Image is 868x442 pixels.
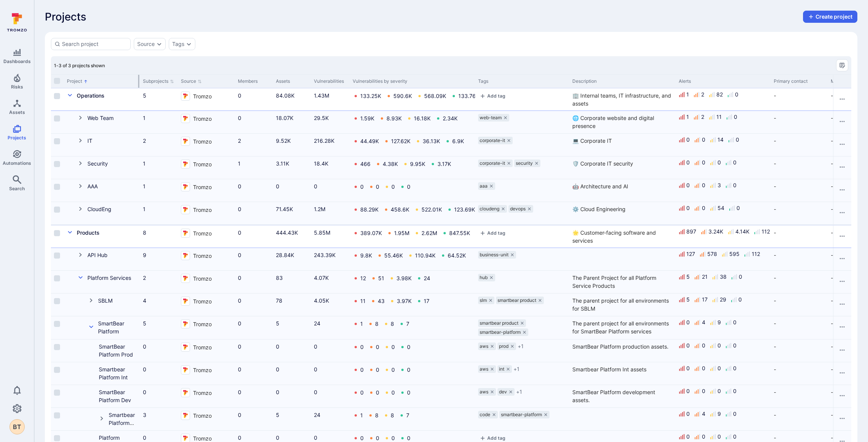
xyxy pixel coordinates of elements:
a: 29.5K [314,115,329,121]
div: Vulnerabilities by severity [353,78,472,85]
a: 0 [376,183,379,190]
div: Cell for Project [64,88,140,110]
a: Smartbear Platform Code [109,412,135,434]
a: 0 [314,434,317,441]
div: Cell for Project [64,111,140,133]
a: 0 [238,252,241,258]
a: 2 [143,275,146,281]
a: 9.8K [360,252,372,259]
a: 44.49K [360,138,379,144]
button: Tags [172,41,184,47]
button: Manage columns [836,59,848,71]
div: 🏢 Internal teams, IT infrastructure, and assets [572,92,673,107]
a: 0 [376,389,379,396]
div: Cell for [833,88,851,110]
div: tags-cell-project [478,114,566,122]
div: Cell for Vulnerabilities by severity [350,88,475,110]
a: 5 [276,412,279,418]
a: 444.43K [276,229,298,236]
a: 458.6K [391,206,409,213]
a: 0 [238,92,241,99]
a: 0 [276,389,279,395]
a: 8 [391,412,394,418]
a: 133.76K [458,93,479,99]
div: Cell for Alerts [676,88,771,110]
a: 18.4K [314,160,328,167]
a: 0 [238,366,241,373]
span: Search [9,186,25,191]
div: Assets [276,78,308,85]
a: 243.39K [314,252,336,258]
button: BT [10,419,25,434]
a: 0 [360,344,364,350]
div: Cell for Primary contact [771,88,828,110]
a: 0 [238,389,241,395]
a: 24 [424,275,430,281]
a: 0 [376,435,379,441]
a: 110.94K [415,252,436,259]
a: Smartbear Platform Int [99,366,128,380]
div: Vulnerabilities [314,78,347,85]
button: Row actions menu [836,275,848,287]
a: 78 [276,297,282,304]
div: Cell for Vulnerabilities [311,88,350,110]
a: Web Team [87,115,114,121]
a: 8 [375,412,379,418]
div: Cell for Assets [273,111,311,133]
a: 9.52K [276,137,291,144]
div: aws [478,365,496,373]
div: 2 [701,114,704,120]
button: Sort by Source [181,78,202,84]
button: Create project [803,11,857,23]
div: devops [508,205,533,213]
button: Row actions menu [836,115,848,128]
div: Cell for Assets [273,88,311,110]
span: devops [510,206,526,212]
div: Cell for Alerts [676,111,771,133]
a: 1.59K [360,115,374,122]
div: Alerts [679,78,768,85]
span: business-unit [480,252,508,258]
a: 0 [143,434,146,441]
div: - [774,114,825,122]
div: Cell for Source [178,88,235,110]
span: code [480,412,490,418]
button: Row actions menu [836,298,848,310]
a: SmartBear Platform [98,320,124,335]
div: 1 [686,92,689,98]
div: 🌟 Customer-facing software and services [572,229,673,245]
a: 0 [391,435,395,441]
div: prod [497,343,516,350]
div: Cell for Description [569,88,676,110]
a: 3.98K [396,275,412,281]
span: smartbear-platform [480,329,521,335]
div: tags-cell-project [478,92,566,101]
a: 0 [391,344,395,350]
a: 2 [238,137,241,144]
div: 82 [716,92,723,98]
div: Billy Tinnes [10,419,25,434]
a: 0 [407,183,410,190]
a: 8.93K [386,115,402,122]
p: Sorted by: Alphabetically (A-Z) [84,77,88,85]
span: smartbear product [480,320,518,326]
span: smartbear-platform [501,412,542,418]
a: 17 [424,298,429,304]
a: 123.69K [454,206,475,213]
span: slm [480,297,487,303]
div: Cell for selection [51,111,64,133]
button: Row actions menu [836,207,848,219]
div: ⚙️ Cloud Engineering [572,205,673,213]
button: Row actions menu [836,161,848,173]
button: Row actions menu [836,184,848,196]
div: Cell for Subprojects [140,88,178,110]
div: Cell for Vulnerabilities [311,111,350,133]
a: 0 [407,389,410,396]
div: Cell for Members [235,88,273,110]
a: 1 [143,115,146,121]
a: 0 [143,343,146,350]
div: corporate-it [478,137,513,144]
button: add tag [478,93,507,99]
a: 0 [391,183,395,190]
a: 4.07K [314,275,329,281]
